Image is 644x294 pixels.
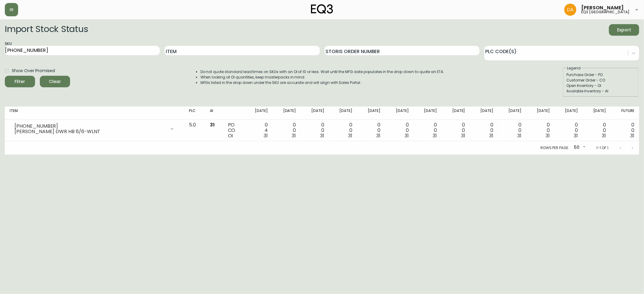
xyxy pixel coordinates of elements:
th: [DATE] [498,107,526,120]
div: 50 [572,143,587,153]
li: Do not quote standard lead times on SKUs with an OI of 10 or less. Wait until the MFG date popula... [200,69,444,75]
span: Export [614,26,634,34]
th: Item [5,107,184,120]
div: 0 0 [503,122,521,139]
div: 0 0 [306,122,324,139]
div: 0 0 [362,122,380,139]
th: AI [205,107,223,120]
div: 0 0 [277,122,296,139]
span: [PERSON_NAME] [581,5,624,10]
div: 0 4 [249,122,268,139]
th: [DATE] [245,107,273,120]
th: Future [611,107,639,120]
button: Export [609,24,639,36]
span: 31 [405,132,409,139]
div: 0 0 [559,122,578,139]
img: dd1a7e8db21a0ac8adbf82b84ca05374 [564,4,576,16]
span: OI [228,132,233,139]
th: [DATE] [357,107,385,120]
span: 31 [461,132,465,139]
span: 31 [574,132,578,139]
th: [DATE] [301,107,329,120]
button: Filter [5,76,35,87]
th: [DATE] [555,107,583,120]
th: PLC [184,107,205,120]
span: 31 [376,132,381,139]
span: 31 [433,132,437,139]
span: Show Over Promised [12,68,55,74]
th: [DATE] [414,107,442,120]
span: 31 [602,132,606,139]
span: 31 [264,132,268,139]
h2: Import Stock Status [5,24,88,36]
span: Clear [45,78,65,85]
span: 31 [489,132,493,139]
div: Customer Order - CO [566,78,635,83]
div: [PHONE_NUMBER] [14,123,166,129]
div: 0 0 [334,122,352,139]
div: [PERSON_NAME] DWR HB 6/6-WLNT [14,129,166,134]
div: 0 0 [531,122,549,139]
div: 0 0 [616,122,634,139]
span: 31 [630,132,634,139]
div: Purchase Order - PO [566,72,635,78]
span: 31 [292,132,296,139]
li: When looking at OI quantities, keep masterpacks in mind. [200,75,444,80]
button: Clear [40,76,70,87]
th: [DATE] [273,107,301,120]
div: 0 0 [447,122,465,139]
span: 31 [546,132,550,139]
span: 31 [348,132,352,139]
h5: eq3 [GEOGRAPHIC_DATA] [581,10,630,14]
div: 0 0 [588,122,606,139]
span: 31 [210,121,215,128]
div: Available Inventory - AI [566,88,635,94]
p: 1-1 of 1 [596,145,608,151]
div: 0 0 [475,122,493,139]
div: PO CO [228,122,240,139]
div: 0 0 [418,122,437,139]
div: Open Inventory - OI [566,83,635,88]
th: [DATE] [442,107,470,120]
div: [PHONE_NUMBER][PERSON_NAME] DWR HB 6/6-WLNT [10,122,179,136]
td: 5.0 [184,120,205,141]
span: 31 [320,132,324,139]
th: [DATE] [329,107,357,120]
legend: Legend [566,66,581,71]
div: 0 0 [390,122,409,139]
li: MFGs listed in the drop down under the SKU are accurate and will align with Sales Portal. [200,80,444,85]
th: [DATE] [386,107,414,120]
th: [DATE] [470,107,498,120]
img: logo [311,4,333,14]
th: [DATE] [583,107,611,120]
th: [DATE] [526,107,554,120]
span: 31 [517,132,522,139]
p: Rows per page: [540,145,569,151]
